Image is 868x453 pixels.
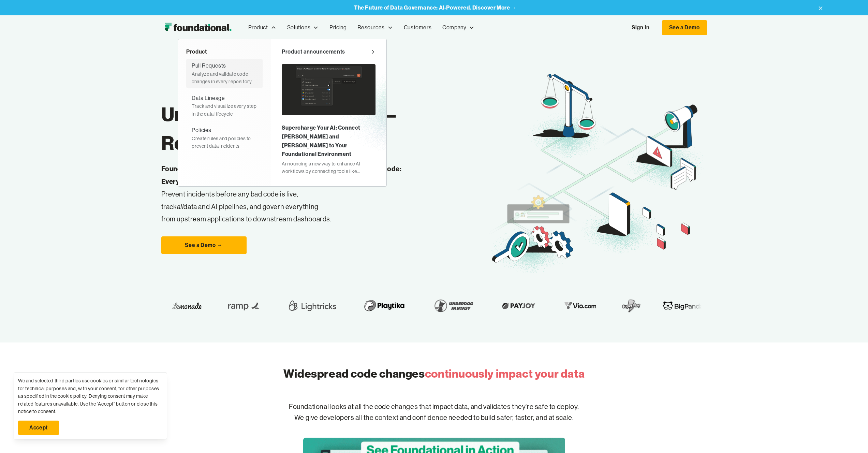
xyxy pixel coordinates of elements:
img: Lightricks [286,296,338,315]
div: We and selected third parties use cookies or similar technologies for technical purposes and, wit... [18,377,163,415]
a: Pull RequestsAnalyze and validate code changes in every repository [186,59,263,88]
a: The Future of Data Governance: AI-Powered. Discover More → [354,4,517,11]
strong: Foundational uses source code analysis to govern all the data and its code: Everything, everywher... [161,164,402,186]
div: Product [243,16,282,39]
a: home [161,21,235,34]
div: Supercharge Your AI: Connect [PERSON_NAME] and [PERSON_NAME] to Your Foundational Environment [282,123,376,158]
div: Solutions [287,23,310,32]
div: Company [437,16,480,39]
a: Sign In [625,20,656,35]
img: SuperPlay [622,296,641,315]
nav: Product [178,39,387,187]
div: Pull Requests [192,61,226,70]
div: Track and visualize every step in the data lifecycle [192,102,257,118]
img: Underdog Fantasy [430,296,477,315]
a: Supercharge Your AI: Connect [PERSON_NAME] and [PERSON_NAME] to Your Foundational EnvironmentAnno... [282,61,376,178]
div: Analyze and validate code changes in every repository [192,70,257,86]
img: Lemonade [172,301,202,311]
a: Accept [18,421,59,435]
a: See a Demo → [161,236,247,254]
h1: Unified Data Governance— Rebuilt for the [161,100,489,157]
div: Resources [352,16,398,39]
div: Data Lineage [192,94,225,103]
div: Product announcements [282,47,345,56]
div: Policies [192,126,211,135]
p: Prevent incidents before any bad code is live, track data and AI pipelines, and govern everything... [161,163,423,225]
img: BigPanda [663,301,703,311]
div: Product [248,23,268,32]
img: Foundational Logo [161,21,235,34]
div: Announcing a new way to enhance AI workflows by connecting tools like [PERSON_NAME] and [PERSON_N... [282,160,376,175]
em: all [177,202,184,211]
div: Resources [357,23,384,32]
a: Customers [398,16,437,39]
p: Foundational looks at all the code changes that impact data, and validates they're safe to deploy... [216,391,652,434]
h2: Widespread code changes [283,366,585,382]
a: PoliciesCreate rules and policies to prevent data incidents [186,123,263,152]
span: continuously impact your data [425,366,585,381]
a: See a Demo [662,20,707,35]
a: Pricing [324,16,352,39]
img: Payjoy [499,301,539,311]
div: Company [442,23,466,32]
img: Ramp [224,296,265,315]
a: Data LineageTrack and visualize every step in the data lifecycle [186,91,263,120]
a: Product announcements [282,47,376,56]
div: Product [186,47,263,56]
img: Playtika [360,296,409,315]
img: Vio.com [561,301,600,311]
div: Create rules and policies to prevent data incidents [192,135,257,150]
iframe: Chat Widget [834,420,868,453]
div: Solutions [282,16,324,39]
